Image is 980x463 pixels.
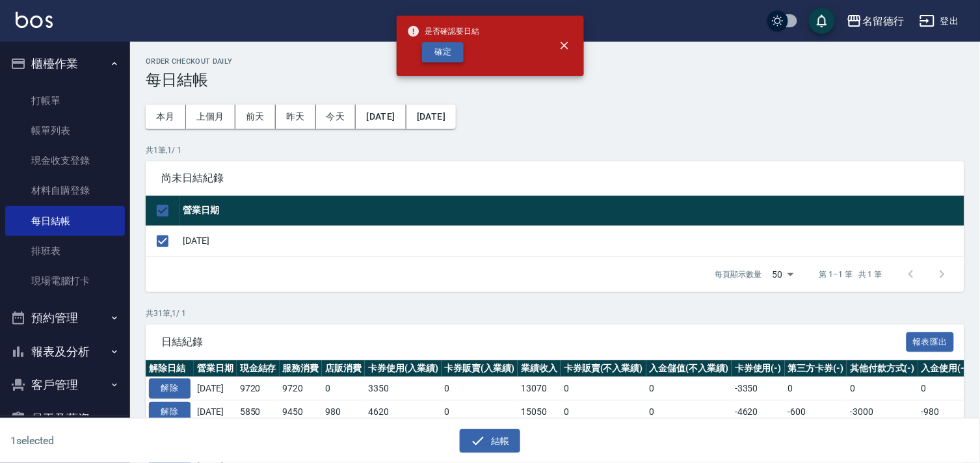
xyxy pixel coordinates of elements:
[907,335,955,347] a: 報表匯出
[5,86,125,116] a: 打帳單
[5,146,125,176] a: 現金收支登錄
[146,71,964,89] h3: 每日結帳
[732,401,785,424] td: -4620
[847,360,918,377] th: 其他付款方式(-)
[5,176,125,205] a: 材料自購登錄
[907,332,955,352] button: 報表匯出
[365,401,442,424] td: 4620
[767,257,799,292] div: 50
[561,401,646,424] td: 0
[194,401,237,424] td: [DATE]
[518,377,561,401] td: 13070
[5,206,125,236] a: 每日結帳
[322,377,365,401] td: 0
[316,105,356,129] button: 今天
[161,336,907,349] span: 日結紀錄
[518,360,561,377] th: 業績收入
[365,377,442,401] td: 3350
[365,360,442,377] th: 卡券使用(入業績)
[918,401,972,424] td: -980
[194,360,237,377] th: 營業日期
[518,401,561,424] td: 15050
[785,360,847,377] th: 第三方卡券(-)
[146,144,964,156] p: 共 1 筆, 1 / 1
[646,377,732,401] td: 0
[280,360,323,377] th: 服務消費
[356,105,406,129] button: [DATE]
[179,196,964,226] th: 營業日期
[847,377,918,401] td: 0
[442,377,518,401] td: 0
[785,377,847,401] td: 0
[186,105,235,129] button: 上個月
[10,432,243,449] h6: 1 selected
[322,360,365,377] th: 店販消費
[237,377,280,401] td: 9720
[276,105,316,129] button: 昨天
[732,360,785,377] th: 卡券使用(-)
[442,360,518,377] th: 卡券販賣(入業績)
[5,335,125,369] button: 報表及分析
[561,360,646,377] th: 卡券販賣(不入業績)
[194,377,237,401] td: [DATE]
[646,360,732,377] th: 入金儲值(不入業績)
[732,377,785,401] td: -3350
[442,401,518,424] td: 0
[715,269,762,280] p: 每頁顯示數量
[146,360,194,377] th: 解除日結
[5,266,125,296] a: 現場電腦打卡
[280,401,323,424] td: 9450
[5,47,125,81] button: 櫃檯作業
[918,377,972,401] td: 0
[5,116,125,146] a: 帳單列表
[407,25,480,38] span: 是否確認要日結
[179,226,964,256] td: [DATE]
[146,308,964,319] p: 共 31 筆, 1 / 1
[235,105,276,129] button: 前天
[809,8,835,34] button: save
[161,172,949,185] span: 尚未日結紀錄
[847,401,918,424] td: -3000
[322,401,365,424] td: 980
[819,269,882,280] p: 第 1–1 筆 共 1 筆
[5,236,125,266] a: 排班表
[280,377,323,401] td: 9720
[5,402,125,436] button: 員工及薪資
[918,360,972,377] th: 入金使用(-)
[561,377,646,401] td: 0
[406,105,456,129] button: [DATE]
[785,401,847,424] td: -600
[16,12,53,28] img: Logo
[146,57,964,66] h2: Order checkout daily
[237,401,280,424] td: 5850
[646,401,732,424] td: 0
[149,402,191,422] button: 解除
[146,105,186,129] button: 本月
[237,360,280,377] th: 現金結存
[914,9,964,33] button: 登出
[862,13,904,29] div: 名留德行
[5,301,125,335] button: 預約管理
[5,368,125,402] button: 客戶管理
[841,8,909,34] button: 名留德行
[550,31,579,60] button: close
[460,429,520,453] button: 結帳
[422,42,464,62] button: 確定
[149,378,191,399] button: 解除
